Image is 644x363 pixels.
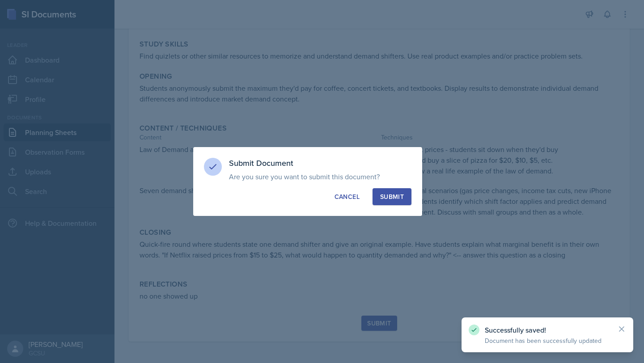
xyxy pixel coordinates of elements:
div: Cancel [335,192,360,201]
div: Submit [380,192,404,201]
button: Submit [373,188,411,205]
p: Are you sure you want to submit this document? [229,172,411,181]
h3: Submit Document [229,158,411,169]
button: Cancel [327,188,367,205]
p: Document has been successfully updated [485,336,610,345]
p: Successfully saved! [485,325,610,334]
